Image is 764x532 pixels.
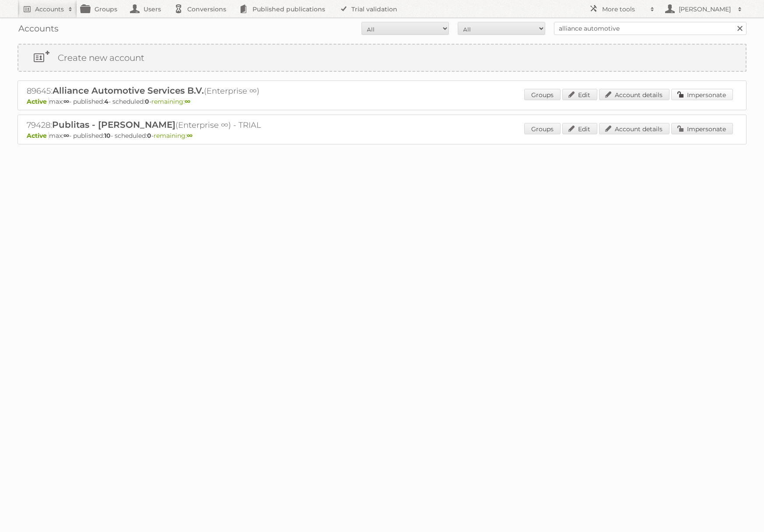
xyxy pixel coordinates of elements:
a: Groups [524,123,561,134]
h2: [PERSON_NAME] [676,5,733,14]
span: Active [27,98,49,105]
p: max: - published: - scheduled: - [27,132,737,140]
strong: ∞ [63,132,69,140]
a: Groups [524,89,561,100]
strong: ∞ [187,132,193,140]
strong: ∞ [63,98,69,105]
span: Active [27,132,49,140]
span: remaining: [154,132,193,140]
a: Account details [599,123,669,134]
h2: 89645: (Enterprise ∞) [27,85,333,97]
strong: 0 [145,98,149,105]
a: Account details [599,89,669,100]
span: Publitas - [PERSON_NAME] [52,119,175,130]
a: Edit [562,123,597,134]
strong: 4 [104,98,109,105]
h2: Accounts [35,5,64,14]
a: Edit [562,89,597,100]
strong: 10 [104,132,111,140]
a: Impersonate [671,123,733,134]
strong: 0 [147,132,151,140]
strong: ∞ [185,98,190,105]
h2: 79428: (Enterprise ∞) - TRIAL [27,119,333,131]
h2: More tools [602,5,646,14]
a: Create new account [18,45,746,71]
span: Alliance Automotive Services B.V. [53,85,204,96]
p: max: - published: - scheduled: - [27,98,737,105]
a: Impersonate [671,89,733,100]
span: remaining: [151,98,190,105]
